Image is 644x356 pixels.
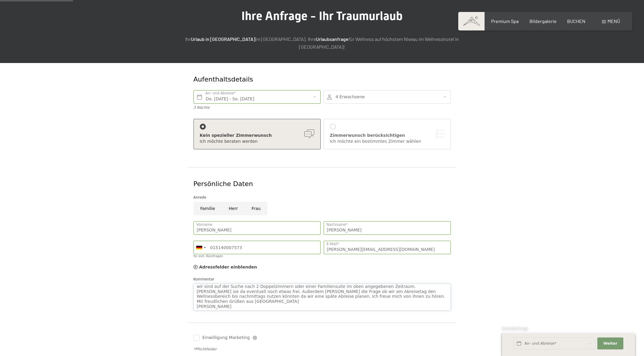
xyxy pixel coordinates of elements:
div: Germany (Deutschland): +49 [194,241,208,254]
button: Weiter [597,337,623,350]
span: Menü [608,18,620,24]
div: Anrede [194,194,451,200]
a: BUCHEN [567,18,585,24]
div: 3 Nächte [194,105,321,110]
span: Adressfelder einblenden [199,265,257,269]
div: Kein spezieller Zimmerwunsch [200,133,314,139]
div: Ich möchte beraten werden [200,139,314,145]
input: 01512 3456789 [194,241,321,254]
div: Persönliche Daten [194,179,451,189]
strong: Urlaub in [GEOGRAPHIC_DATA] [191,36,255,42]
a: Bildergalerie [529,18,557,24]
div: Aufenthaltsdetails [194,75,407,84]
span: Ihre Anfrage - Ihr Traumurlaub [241,9,403,23]
span: Weiter [603,341,617,346]
div: Zimmerwunsch berücksichtigen [330,133,444,139]
span: Einwilligung Marketing [203,335,250,341]
strong: Urlaubsanfrage [316,36,348,42]
label: für evtl. Rückfragen [194,254,223,258]
span: Schnellanfrage [502,326,528,331]
a: Premium Spa [491,18,519,24]
div: Ich möchte ein bestimmtes Zimmer wählen [330,139,444,145]
p: Ihr im [GEOGRAPHIC_DATA]. Ihre für Wellness auf höchstem Niveau im Wellnesshotel in [GEOGRAPHIC_D... [173,35,472,50]
div: *Pflichtfelder [194,347,451,352]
